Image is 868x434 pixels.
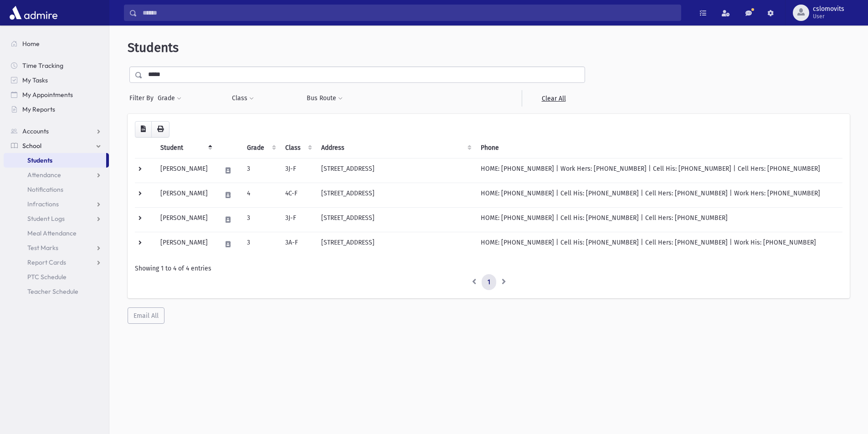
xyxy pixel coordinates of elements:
[4,124,109,138] a: Accounts
[475,183,842,207] td: HOME: [PHONE_NUMBER] | Cell His: [PHONE_NUMBER] | Cell Hers: [PHONE_NUMBER] | Work Hers: [PHONE_N...
[316,232,475,256] td: [STREET_ADDRESS]
[155,138,216,158] th: Student: activate to sort column descending
[231,90,254,107] button: Class
[22,40,40,48] span: Home
[27,156,52,164] span: Students
[4,270,109,284] a: PTC Schedule
[22,91,73,99] span: My Appointments
[137,5,681,21] input: Search
[4,226,109,240] a: Meal Attendance
[151,121,169,138] button: Print
[155,183,216,207] td: [PERSON_NAME]
[22,76,48,84] span: My Tasks
[22,142,41,150] span: School
[155,232,216,256] td: [PERSON_NAME]
[475,158,842,183] td: HOME: [PHONE_NUMBER] | Work Hers: [PHONE_NUMBER] | Cell His: [PHONE_NUMBER] | Cell Hers: [PHONE_N...
[22,105,55,113] span: My Reports
[27,258,66,266] span: Report Cards
[280,207,316,232] td: 3J-F
[316,138,475,158] th: Address: activate to sort column ascending
[27,229,77,237] span: Meal Attendance
[135,121,152,138] button: CSV
[128,40,179,55] span: Students
[280,138,316,158] th: Class: activate to sort column ascending
[241,158,280,183] td: 3
[316,158,475,183] td: [STREET_ADDRESS]
[4,182,109,197] a: Notifications
[241,207,280,232] td: 3
[27,273,67,281] span: PTC Schedule
[27,244,58,252] span: Test Marks
[280,158,316,183] td: 3J-F
[155,158,216,183] td: [PERSON_NAME]
[316,207,475,232] td: [STREET_ADDRESS]
[27,214,65,223] span: Student Logs
[27,200,59,208] span: Infractions
[475,138,842,158] th: Phone
[522,90,585,107] a: Clear All
[306,90,343,107] button: Bus Route
[4,138,109,153] a: School
[22,61,63,70] span: Time Tracking
[129,93,157,103] span: Filter By
[4,284,109,299] a: Teacher Schedule
[4,73,109,87] a: My Tasks
[4,197,109,211] a: Infractions
[135,264,842,273] div: Showing 1 to 4 of 4 entries
[813,13,844,20] span: User
[280,183,316,207] td: 4C-F
[241,138,280,158] th: Grade: activate to sort column ascending
[241,183,280,207] td: 4
[27,287,78,296] span: Teacher Schedule
[4,255,109,270] a: Report Cards
[475,232,842,256] td: HOME: [PHONE_NUMBER] | Cell His: [PHONE_NUMBER] | Cell Hers: [PHONE_NUMBER] | Work His: [PHONE_NU...
[4,87,109,102] a: My Appointments
[482,274,496,291] a: 1
[316,183,475,207] td: [STREET_ADDRESS]
[4,36,109,51] a: Home
[813,5,844,13] span: cslomovits
[27,185,63,194] span: Notifications
[7,4,60,22] img: AdmirePro
[157,90,182,107] button: Grade
[27,171,61,179] span: Attendance
[155,207,216,232] td: [PERSON_NAME]
[4,168,109,182] a: Attendance
[4,153,106,168] a: Students
[4,58,109,73] a: Time Tracking
[4,102,109,117] a: My Reports
[128,307,164,324] button: Email All
[475,207,842,232] td: HOME: [PHONE_NUMBER] | Cell His: [PHONE_NUMBER] | Cell Hers: [PHONE_NUMBER]
[4,240,109,255] a: Test Marks
[241,232,280,256] td: 3
[4,211,109,226] a: Student Logs
[22,127,49,135] span: Accounts
[280,232,316,256] td: 3A-F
